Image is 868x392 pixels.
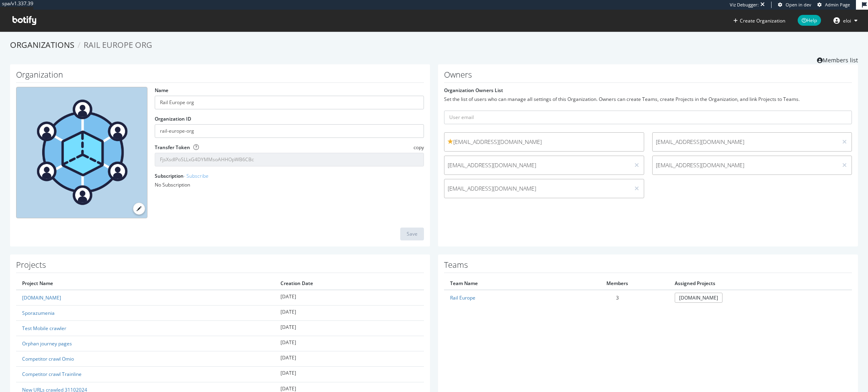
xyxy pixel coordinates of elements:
a: Test Mobile crawler [22,325,66,332]
input: Organization ID [155,124,424,138]
a: Competitor crawl Omio [22,355,74,362]
a: - Subscribe [184,172,209,179]
a: Members list [817,54,858,64]
span: copy [414,144,424,151]
td: [DATE] [274,290,424,306]
td: [DATE] [274,320,424,336]
a: Open in dev [778,2,811,8]
label: Subscription [155,172,209,179]
span: Admin Page [825,2,850,8]
th: Assigned Projects [669,277,852,290]
td: 3 [566,290,669,305]
span: [EMAIL_ADDRESS][DOMAIN_NAME] [656,161,835,169]
button: eloi [827,14,864,27]
td: [DATE] [274,305,424,320]
div: No Subscription [155,181,424,188]
span: [EMAIL_ADDRESS][DOMAIN_NAME] [656,138,835,146]
h1: Organization [16,70,424,83]
input: User email [444,111,852,124]
a: [DOMAIN_NAME] [675,293,723,303]
td: [DATE] [274,351,424,367]
a: Orphan journey pages [22,340,72,347]
th: Members [566,277,669,290]
td: [DATE] [274,367,424,382]
th: Team Name [444,277,566,290]
button: Create Organization [733,17,786,25]
a: Sporazumenia [22,310,55,316]
span: [EMAIL_ADDRESS][DOMAIN_NAME] [448,138,641,146]
span: Rail Europe org [84,39,152,50]
td: [DATE] [274,336,424,351]
h1: Projects [16,261,424,273]
span: [EMAIL_ADDRESS][DOMAIN_NAME] [448,161,626,169]
label: Organization ID [155,115,191,122]
span: Help [798,15,821,26]
label: Name [155,87,168,94]
span: Open in dev [786,2,811,8]
div: Viz Debugger: [730,2,759,8]
span: [EMAIL_ADDRESS][DOMAIN_NAME] [448,185,626,193]
span: eloi [843,17,851,24]
h1: Teams [444,261,852,273]
h1: Owners [444,70,852,83]
th: Creation Date [274,277,424,290]
a: Competitor crawl Trainline [22,371,82,378]
ol: breadcrumbs [10,39,858,51]
label: Organization Owners List [444,87,503,94]
a: Admin Page [817,2,850,8]
input: name [155,96,424,109]
label: Transfer Token [155,144,190,151]
div: Set the list of users who can manage all settings of this Organization. Owners can create Teams, ... [444,96,852,103]
a: Organizations [10,39,74,50]
button: Save [400,228,424,240]
a: [DOMAIN_NAME] [22,294,61,301]
th: Project Name [16,277,274,290]
div: Save [407,230,418,237]
a: Rail Europe [450,294,475,301]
